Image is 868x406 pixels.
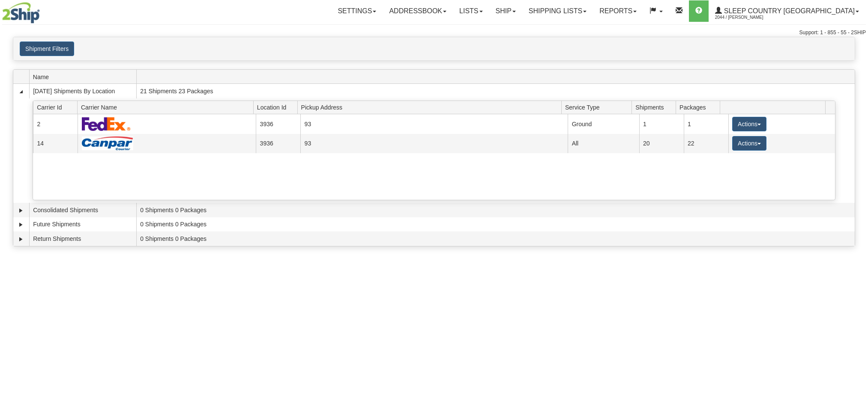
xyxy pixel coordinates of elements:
[331,0,383,22] a: Settings
[639,134,684,153] td: 20
[29,217,136,232] td: Future Shipments
[33,134,78,153] td: 14
[722,7,855,15] span: Sleep Country [GEOGRAPHIC_DATA]
[17,235,25,243] a: Expand
[709,0,865,22] a: Sleep Country [GEOGRAPHIC_DATA] 2044 / [PERSON_NAME]
[20,41,74,56] button: Shipment Filters
[29,231,136,246] td: Return Shipments
[33,114,78,133] td: 2
[300,134,568,153] td: 93
[684,114,728,133] td: 1
[639,114,684,133] td: 1
[82,136,133,150] img: Canpar
[715,13,779,22] span: 2044 / [PERSON_NAME]
[848,159,867,246] iframe: chat widget
[593,0,643,22] a: Reports
[684,134,728,153] td: 22
[568,114,639,133] td: Ground
[82,117,131,131] img: FedEx Express®
[33,70,136,83] span: Name
[453,0,489,22] a: Lists
[17,87,25,96] a: Collapse
[732,117,766,131] button: Actions
[301,101,562,114] span: Pickup Address
[136,84,855,98] td: 21 Shipments 23 Packages
[732,136,766,151] button: Actions
[565,101,632,114] span: Service Type
[136,203,855,217] td: 0 Shipments 0 Packages
[635,101,676,114] span: Shipments
[29,203,136,217] td: Consolidated Shipments
[29,84,136,98] td: [DATE] Shipments By Location
[81,101,253,114] span: Carrier Name
[256,114,300,133] td: 3936
[522,0,593,22] a: Shipping lists
[2,29,866,36] div: Support: 1 - 855 - 55 - 2SHIP
[136,217,855,232] td: 0 Shipments 0 Packages
[17,206,25,215] a: Expand
[256,134,300,153] td: 3936
[2,2,40,24] img: logo2044.jpg
[17,220,25,229] a: Expand
[136,231,855,246] td: 0 Shipments 0 Packages
[568,134,639,153] td: All
[489,0,522,22] a: Ship
[257,101,297,114] span: Location Id
[300,114,568,133] td: 93
[679,101,720,114] span: Packages
[37,101,77,114] span: Carrier Id
[383,0,453,22] a: Addressbook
